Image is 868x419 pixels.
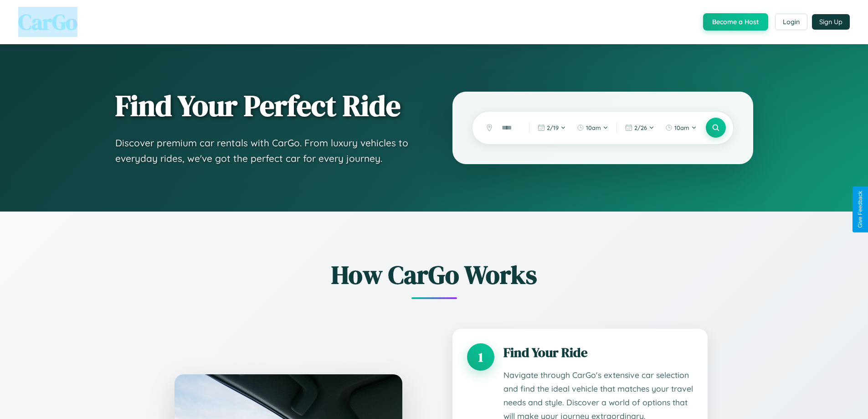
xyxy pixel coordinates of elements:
[812,14,850,30] button: Sign Up
[586,124,601,131] span: 10am
[703,13,768,31] button: Become a Host
[115,90,416,122] h1: Find Your Perfect Ride
[115,135,416,166] p: Discover premium car rentals with CarGo. From luxury vehicles to everyday rides, we've got the pe...
[634,124,647,131] span: 2 / 26
[18,7,77,37] span: CarGo
[775,14,807,30] button: Login
[503,343,693,362] h3: Find Your Ride
[533,120,570,135] button: 2/19
[467,343,494,371] div: 1
[161,257,708,292] h2: How CarGo Works
[674,124,689,131] span: 10am
[621,120,659,135] button: 2/26
[857,191,863,228] div: Give Feedback
[572,120,613,135] button: 10am
[547,124,559,131] span: 2 / 19
[661,120,701,135] button: 10am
